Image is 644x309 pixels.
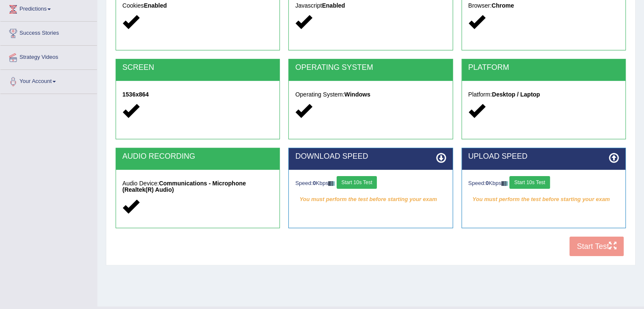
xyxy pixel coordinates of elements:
h5: Browser: [468,3,619,9]
h5: Platform: [468,91,619,98]
a: Your Account [0,70,97,91]
a: Strategy Videos [0,46,97,67]
strong: Windows [344,91,370,98]
h5: Cookies [122,3,273,9]
h5: Audio Device: [122,180,273,193]
button: Start 10s Test [509,176,550,189]
button: Start 10s Test [337,176,377,189]
img: ajax-loader-fb-connection.gif [328,181,335,186]
em: You must perform the test before starting your exam [468,193,619,206]
h5: Javascript [295,3,446,9]
em: You must perform the test before starting your exam [295,193,446,206]
strong: Enabled [322,2,345,9]
h2: UPLOAD SPEED [468,152,619,161]
strong: Enabled [144,2,167,9]
h2: DOWNLOAD SPEED [295,152,446,161]
h5: Operating System: [295,91,446,98]
h2: OPERATING SYSTEM [295,63,446,72]
strong: Communications - Microphone (Realtek(R) Audio) [122,180,246,193]
strong: 0 [313,180,316,186]
a: Success Stories [0,22,97,43]
div: Speed: Kbps [468,176,619,191]
h2: AUDIO RECORDING [122,152,273,161]
div: Speed: Kbps [295,176,446,191]
strong: 1536x864 [122,91,149,98]
strong: Desktop / Laptop [492,91,540,98]
h2: SCREEN [122,63,273,72]
strong: 0 [486,180,489,186]
strong: Chrome [492,2,514,9]
img: ajax-loader-fb-connection.gif [501,181,508,186]
h2: PLATFORM [468,63,619,72]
